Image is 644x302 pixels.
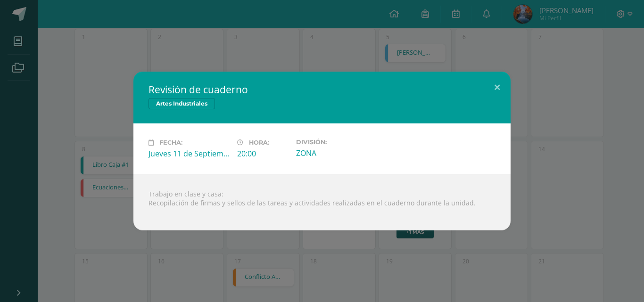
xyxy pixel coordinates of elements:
[149,98,215,109] span: Artes Industriales
[484,72,511,104] button: Close (Esc)
[149,148,230,159] div: Jueves 11 de Septiembre
[237,148,289,159] div: 20:00
[149,83,495,96] h2: Revisión de cuaderno
[249,139,269,146] span: Hora:
[159,139,182,146] span: Fecha:
[296,148,377,158] div: ZONA
[133,174,511,230] div: Trabajo en clase y casa: Recopilación de firmas y sellos de las tareas y actividades realizadas e...
[296,139,377,146] label: División:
